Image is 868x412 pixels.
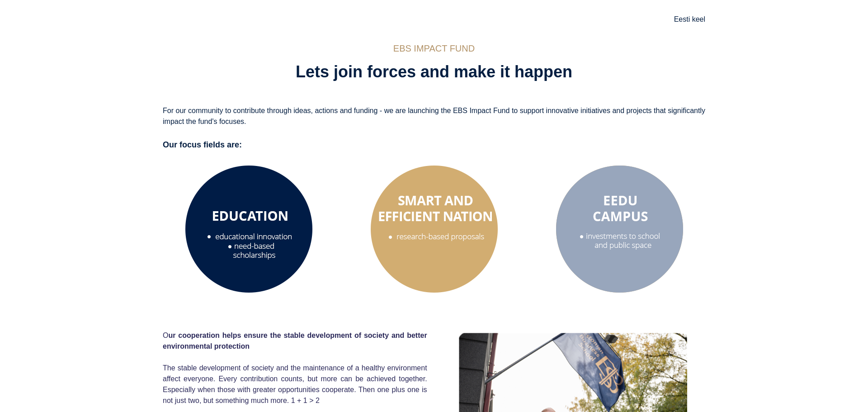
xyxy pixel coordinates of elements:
[674,15,705,23] a: Eesti keel
[163,331,427,350] span: ur cooperation helps ensure the stable development of society and better environmental protection
[393,43,475,53] span: EBS IMPACT FUND
[163,107,705,125] span: For our community to contribute through ideas, actions and funding - we are launching the EBS Imp...
[163,331,427,350] span: O
[163,364,427,404] span: The stable development of society and the maintenance of a healthy environment affect everyone. E...
[181,161,316,297] img: Haridus 4 ENG
[552,161,687,297] img: EEDU 3 ENG 3
[296,62,572,81] span: Lets join forces and make it happen
[366,161,502,297] img: Ettevõtlus 4 eng
[163,140,242,149] span: Our focus fields are:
